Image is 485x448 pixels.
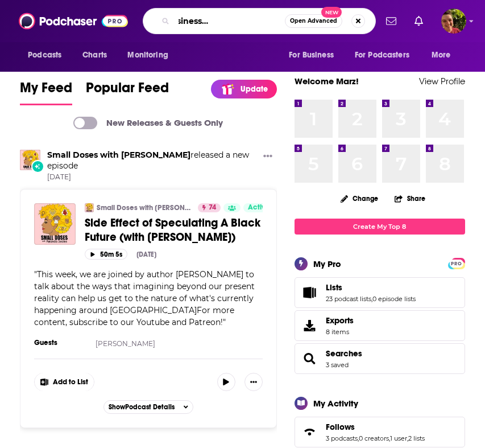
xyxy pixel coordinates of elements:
span: 74 [209,202,216,213]
input: Search podcasts, credits, & more... [174,12,285,30]
a: Small Doses with Amanda Seales [47,150,190,160]
a: 2 lists [408,434,425,442]
button: Show profile menu [441,9,466,34]
a: Searches [299,351,321,367]
span: " " [34,269,255,327]
button: 50m 5s [85,249,127,260]
span: My Feed [20,79,72,103]
img: Small Doses with Amanda Seales [20,150,40,170]
button: Change [334,191,385,205]
h3: Guests [34,338,85,347]
a: Show notifications dropdown [382,11,401,31]
a: Update [211,80,277,98]
span: Follows [295,417,465,447]
span: [DATE] [47,172,258,182]
a: [PERSON_NAME] [96,339,155,348]
a: New Releases & Guests Only [73,117,223,129]
span: Podcasts [28,47,61,63]
div: New Episode [31,160,44,172]
a: Follows [299,424,321,440]
span: For Business [289,47,334,63]
span: Show Podcast Details [109,403,175,411]
button: Show More Button [259,150,277,164]
span: Monitoring [127,47,168,63]
button: open menu [119,44,183,66]
a: Small Doses with [PERSON_NAME] [97,203,190,212]
a: Lists [299,285,321,301]
a: Active [243,203,274,212]
a: Follows [326,422,425,432]
a: Lists [326,282,416,293]
button: Share [394,187,426,209]
button: open menu [281,44,348,66]
span: PRO [450,260,463,268]
button: open menu [347,44,426,66]
span: Exports [326,315,354,326]
span: Logged in as Marz [441,9,466,34]
a: Side Effect of Speculating A Black Future (with [PERSON_NAME]) [85,216,262,244]
span: Follows [326,422,355,432]
span: Open Advanced [290,18,337,24]
img: Side Effect of Speculating A Black Future (with Nana Kwame Adjei-Brenyah) [34,203,76,245]
a: Popular Feed [86,79,169,105]
a: Exports [295,310,465,341]
button: Show More Button [35,373,94,391]
span: , [407,434,408,442]
div: Search podcasts, credits, & more... [143,8,376,34]
a: View Profile [419,76,465,87]
span: Lists [295,277,465,308]
button: Show More Button [244,373,263,391]
a: 1 user [390,434,407,442]
a: 3 podcasts [326,434,358,442]
span: Popular Feed [86,79,169,103]
a: 23 podcast lists [326,295,371,303]
button: Open AdvancedNew [285,14,342,28]
img: User Profile [441,9,466,34]
span: , [371,295,372,303]
a: Welcome Marz! [295,76,359,87]
span: , [358,434,359,442]
span: 8 items [326,328,354,336]
span: Exports [299,318,321,334]
a: Charts [75,44,114,66]
img: Podchaser - Follow, Share and Rate Podcasts [19,10,128,32]
a: Show notifications dropdown [410,11,428,31]
span: This week, we are joined by author [PERSON_NAME] to talk about the ways that imagining beyond our... [34,269,255,327]
div: [DATE] [136,250,156,258]
button: open menu [20,44,76,66]
a: 0 episode lists [372,295,416,303]
p: Update [241,84,268,94]
div: My Pro [313,258,341,269]
a: 74 [198,203,221,212]
a: 0 creators [359,434,389,442]
div: My Activity [313,398,358,409]
span: Add to List [53,378,88,387]
span: Searches [295,343,465,374]
button: ShowPodcast Details [103,400,193,414]
button: open menu [424,44,465,66]
img: Small Doses with Amanda Seales [85,203,94,212]
a: 3 saved [326,361,349,369]
span: Active [248,202,270,213]
a: Searches [326,348,362,359]
span: Side Effect of Speculating A Black Future (with [PERSON_NAME]) [85,216,260,244]
span: Charts [82,47,107,63]
span: For Podcasters [355,47,409,63]
span: , [389,434,390,442]
span: More [432,47,451,63]
h3: released a new episode [47,150,258,171]
a: My Feed [20,79,72,105]
a: Create My Top 8 [295,219,465,234]
span: Lists [326,282,342,293]
a: PRO [450,258,463,267]
span: New [321,7,342,18]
